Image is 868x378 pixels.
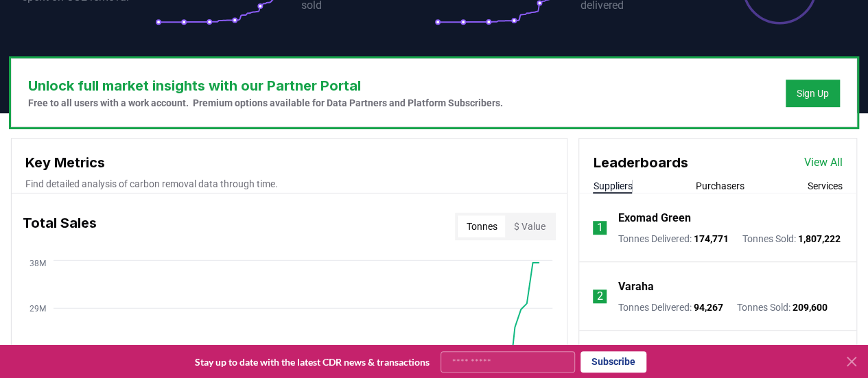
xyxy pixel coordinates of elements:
h3: Leaderboards [593,152,688,173]
tspan: 38M [30,258,46,268]
span: 1,807,222 [797,233,840,244]
a: Exomad Green [618,210,690,226]
p: Tonnes Delivered : [618,300,723,314]
span: 174,771 [693,233,728,244]
button: Services [808,179,843,193]
p: 1 [597,220,603,236]
p: 2 [597,288,603,305]
span: 94,267 [693,302,723,313]
button: Purchasers [696,179,744,193]
h3: Total Sales [23,213,97,240]
p: Tonnes Delivered : [618,232,728,246]
span: 209,600 [792,302,827,313]
a: Varaha [618,279,653,295]
p: Free to all users with a work account. Premium options available for Data Partners and Platform S... [28,96,503,110]
tspan: 29M [30,303,46,313]
h3: Key Metrics [25,152,553,173]
p: Find detailed analysis of carbon removal data through time. [25,177,553,191]
button: $ Value [505,215,553,237]
button: Suppliers [593,179,632,193]
button: Tonnes [458,215,505,237]
p: Tonnes Sold : [742,232,840,246]
a: Sign Up [797,86,829,100]
p: Tonnes Sold : [736,300,827,314]
h3: Unlock full market insights with our Partner Portal [28,75,503,96]
button: Sign Up [786,80,840,107]
a: View All [804,154,843,171]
